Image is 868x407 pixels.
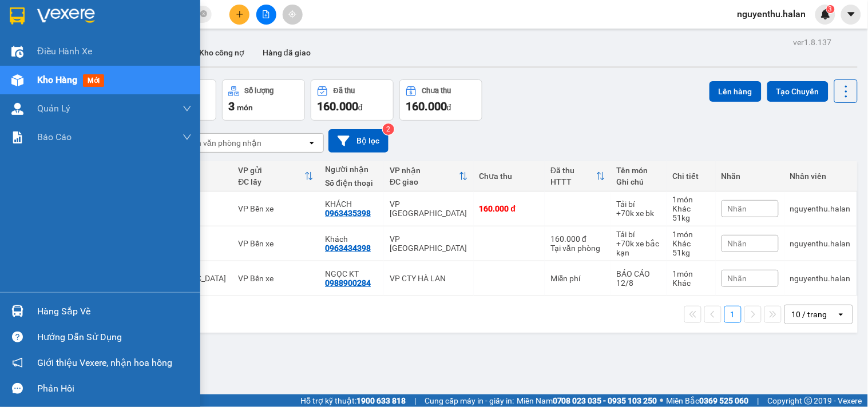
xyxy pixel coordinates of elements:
[390,177,458,186] div: ĐC giao
[672,171,710,181] div: Chi tiết
[479,171,540,181] div: Chưa thu
[790,274,851,283] div: nguyenthu.halan
[37,380,192,397] div: Phản hồi
[307,138,316,147] svg: open
[710,81,762,102] button: Lên hàng
[617,177,661,186] div: Ghi chú
[37,356,172,370] span: Giới thiệu Vexere, nhận hoa hồng
[12,357,23,368] span: notification
[236,10,244,18] span: plus
[517,394,657,407] span: Miền Nam
[283,5,303,25] button: aim
[672,213,710,222] div: 51 kg
[14,78,125,97] b: GỬI : VP Bến xe
[829,5,833,13] span: 3
[660,398,664,403] span: ⚪️
[667,394,749,407] span: Miền Bắc
[617,269,661,288] div: BÁO CÁO 12/8
[11,131,23,143] img: solution-icon
[479,204,540,213] div: 160.000 đ
[14,14,100,71] img: logo.jpg
[617,199,661,209] div: Tải bí
[790,171,851,181] div: Nhân viên
[617,166,661,175] div: Tên món
[422,87,451,95] div: Chưa thu
[183,137,261,149] div: Chọn văn phòng nhận
[107,28,478,42] li: 271 - [PERSON_NAME] - [GEOGRAPHIC_DATA] - [GEOGRAPHIC_DATA]
[11,74,23,86] img: warehouse-icon
[384,161,473,191] th: Toggle SortBy
[325,165,378,174] div: Người nhận
[300,394,406,407] span: Hỗ trợ kỹ thuật:
[232,161,319,191] th: Toggle SortBy
[553,396,657,405] strong: 0708 023 035 - 0935 103 250
[728,239,747,248] span: Nhãn
[672,239,710,248] div: Khác
[238,166,304,175] div: VP gửi
[406,99,447,113] span: 160.000
[672,269,710,278] div: 1 món
[758,394,759,407] span: |
[12,383,23,394] span: message
[37,303,192,320] div: Hàng sắp về
[550,166,596,175] div: Đã thu
[550,177,596,186] div: HTTT
[325,244,371,253] div: 0963434398
[183,104,192,113] span: down
[617,209,661,218] div: +70k xe bk
[317,99,358,113] span: 160.000
[222,79,305,121] button: Số lượng3món
[827,5,835,13] sup: 3
[358,103,363,112] span: đ
[837,310,846,319] svg: open
[545,161,611,191] th: Toggle SortBy
[550,274,605,283] div: Miễn phí
[245,87,274,95] div: Số lượng
[37,101,70,115] span: Quản Lý
[328,129,389,153] button: Bộ lọc
[37,74,77,85] span: Kho hàng
[617,239,661,257] div: +70k xe bắc kạn
[183,133,192,142] span: down
[190,39,253,66] button: Kho công nợ
[238,239,314,248] div: VP Bến xe
[12,332,23,342] span: question-circle
[10,7,25,25] img: logo-vxr
[399,79,482,121] button: Chưa thu160.000đ
[383,123,394,135] sup: 2
[672,204,710,213] div: Khác
[767,81,829,102] button: Tạo Chuyến
[390,199,467,218] div: VP [GEOGRAPHIC_DATA]
[550,244,605,253] div: Tại văn phòng
[37,130,72,144] span: Báo cáo
[790,204,851,213] div: nguyenthu.halan
[841,5,861,25] button: caret-down
[846,9,857,19] span: caret-down
[356,396,406,405] strong: 1900 633 818
[238,177,304,186] div: ĐC lấy
[390,234,467,253] div: VP [GEOGRAPHIC_DATA]
[672,230,710,239] div: 1 món
[37,44,93,58] span: Điều hành xe
[325,269,378,278] div: NGỌC KT
[804,397,812,405] span: copyright
[325,234,378,244] div: Khách
[11,305,23,317] img: warehouse-icon
[325,209,371,218] div: 0963435398
[550,234,605,244] div: 160.000 đ
[238,204,314,213] div: VP Bến xe
[414,394,416,407] span: |
[728,204,747,213] span: Nhãn
[83,74,104,87] span: mới
[256,5,276,25] button: file-add
[311,79,394,121] button: Đã thu160.000đ
[390,274,467,283] div: VP CTY HÀ LAN
[325,178,378,187] div: Số điện thoại
[617,230,661,239] div: Tải bí
[200,9,207,20] span: close-circle
[237,103,253,112] span: món
[794,36,832,49] div: ver 1.8.137
[325,278,371,288] div: 0988900284
[792,309,827,320] div: 10 / trang
[228,99,235,113] span: 3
